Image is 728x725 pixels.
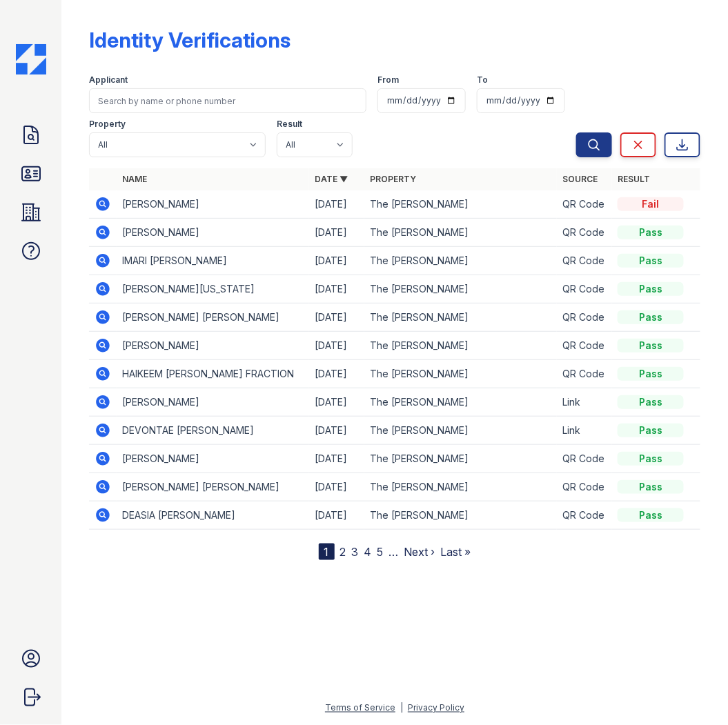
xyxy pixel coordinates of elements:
[618,480,684,494] div: Pass
[117,219,309,247] td: [PERSON_NAME]
[441,545,471,559] a: Last »
[309,304,364,332] td: [DATE]
[325,703,395,713] a: Terms of Service
[618,395,684,409] div: Pass
[618,508,684,522] div: Pass
[364,190,557,219] td: The [PERSON_NAME]
[117,445,309,473] td: [PERSON_NAME]
[618,282,684,296] div: Pass
[404,545,435,559] a: Next ›
[618,174,650,184] a: Result
[117,360,309,388] td: HAIKEEM [PERSON_NAME] FRACTION
[477,75,488,86] label: To
[377,75,399,86] label: From
[364,417,557,445] td: The [PERSON_NAME]
[618,367,684,381] div: Pass
[557,332,612,360] td: QR Code
[277,119,302,130] label: Result
[309,417,364,445] td: [DATE]
[364,388,557,417] td: The [PERSON_NAME]
[89,88,366,113] input: Search by name or phone number
[309,275,364,304] td: [DATE]
[557,417,612,445] td: Link
[122,174,147,184] a: Name
[364,332,557,360] td: The [PERSON_NAME]
[117,275,309,304] td: [PERSON_NAME][US_STATE]
[309,219,364,247] td: [DATE]
[309,360,364,388] td: [DATE]
[309,190,364,219] td: [DATE]
[364,445,557,473] td: The [PERSON_NAME]
[364,545,372,559] a: 4
[16,44,46,75] img: CE_Icon_Blue-c292c112584629df590d857e76928e9f676e5b41ef8f769ba2f05ee15b207248.png
[89,119,126,130] label: Property
[618,226,684,239] div: Pass
[309,501,364,530] td: [DATE]
[309,388,364,417] td: [DATE]
[340,545,346,559] a: 2
[557,190,612,219] td: QR Code
[557,473,612,501] td: QR Code
[557,445,612,473] td: QR Code
[309,445,364,473] td: [DATE]
[117,247,309,275] td: IMARI [PERSON_NAME]
[309,332,364,360] td: [DATE]
[618,254,684,268] div: Pass
[352,545,359,559] a: 3
[364,473,557,501] td: The [PERSON_NAME]
[117,417,309,445] td: DEVONTAE [PERSON_NAME]
[557,219,612,247] td: QR Code
[364,360,557,388] td: The [PERSON_NAME]
[117,388,309,417] td: [PERSON_NAME]
[377,545,384,559] a: 5
[117,190,309,219] td: [PERSON_NAME]
[618,339,684,352] div: Pass
[117,304,309,332] td: [PERSON_NAME] [PERSON_NAME]
[89,75,128,86] label: Applicant
[557,360,612,388] td: QR Code
[364,275,557,304] td: The [PERSON_NAME]
[557,275,612,304] td: QR Code
[557,247,612,275] td: QR Code
[400,703,403,713] div: |
[408,703,464,713] a: Privacy Policy
[364,501,557,530] td: The [PERSON_NAME]
[364,247,557,275] td: The [PERSON_NAME]
[89,28,291,52] div: Identity Verifications
[117,332,309,360] td: [PERSON_NAME]
[309,247,364,275] td: [DATE]
[557,388,612,417] td: Link
[309,473,364,501] td: [DATE]
[315,174,348,184] a: Date ▼
[618,424,684,437] div: Pass
[618,452,684,466] div: Pass
[370,174,416,184] a: Property
[557,501,612,530] td: QR Code
[117,501,309,530] td: DEASIA [PERSON_NAME]
[364,304,557,332] td: The [PERSON_NAME]
[618,197,684,211] div: Fail
[389,544,399,560] span: …
[319,544,335,560] div: 1
[557,304,612,332] td: QR Code
[364,219,557,247] td: The [PERSON_NAME]
[562,174,598,184] a: Source
[117,473,309,501] td: [PERSON_NAME] [PERSON_NAME]
[618,310,684,324] div: Pass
